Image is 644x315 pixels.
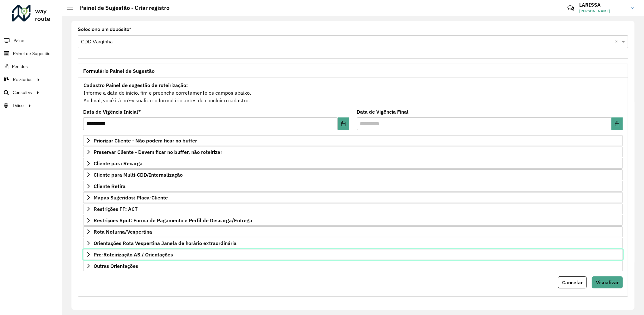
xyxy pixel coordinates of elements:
[94,161,143,166] span: Cliente para Recarga
[94,218,252,223] span: Restrições Spot: Forma de Pagamento e Perfil de Descarga/Entrega
[94,241,236,246] span: Orientações Rota Vespertina Janela de horário extraordinária
[94,252,173,257] span: Pre-Roteirização AS / Orientações
[83,135,623,146] a: Priorizar Cliente - Não podem ficar no buffer
[12,63,28,70] span: Pedidos
[78,26,131,33] label: Selecione um depósito
[13,89,32,96] span: Consultas
[13,50,51,57] span: Painel de Sugestão
[73,4,169,11] h2: Painel de Sugestão - Criar registro
[83,81,623,104] div: Informe a data de inicio, fim e preencha corretamente os campos abaixo. Ao final, você irá pré-vi...
[83,261,623,271] a: Outras Orientações
[83,169,623,180] a: Cliente para Multi-CDD/Internalização
[13,76,33,83] span: Relatórios
[579,2,627,8] h3: LARISSA
[357,108,409,116] label: Data de Vigência Final
[83,82,188,88] strong: Cadastro Painel de sugestão de roteirização:
[83,215,623,226] a: Restrições Spot: Forma de Pagamento e Perfil de Descarga/Entrega
[94,184,126,189] span: Cliente Retira
[338,117,349,130] button: Choose Date
[596,279,619,286] span: Visualizar
[94,206,138,211] span: Restrições FF: ACT
[83,108,141,116] label: Data de Vigência Inicial
[83,204,623,214] a: Restrições FF: ACT
[94,229,152,234] span: Rota Noturna/Vespertina
[94,172,183,177] span: Cliente para Multi-CDD/Internalização
[83,249,623,260] a: Pre-Roteirização AS / Orientações
[94,149,222,154] span: Preservar Cliente - Devem ficar no buffer, não roteirizar
[83,238,623,249] a: Orientações Rota Vespertina Janela de horário extraordinária
[94,138,197,143] span: Priorizar Cliente - Não podem ficar no buffer
[562,279,583,286] span: Cancelar
[94,263,138,268] span: Outras Orientações
[83,226,623,237] a: Rota Noturna/Vespertina
[564,1,578,15] a: Contato Rápido
[592,276,623,288] button: Visualizar
[615,38,620,46] span: Clear all
[94,195,168,200] span: Mapas Sugeridos: Placa-Cliente
[12,102,24,109] span: Tático
[558,276,587,288] button: Cancelar
[579,8,627,14] span: [PERSON_NAME]
[14,37,25,44] span: Painel
[83,181,623,192] a: Cliente Retira
[83,158,623,169] a: Cliente para Recarga
[83,147,623,157] a: Preservar Cliente - Devem ficar no buffer, não roteirizar
[83,192,623,203] a: Mapas Sugeridos: Placa-Cliente
[611,117,623,130] button: Choose Date
[83,68,155,73] span: Formulário Painel de Sugestão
